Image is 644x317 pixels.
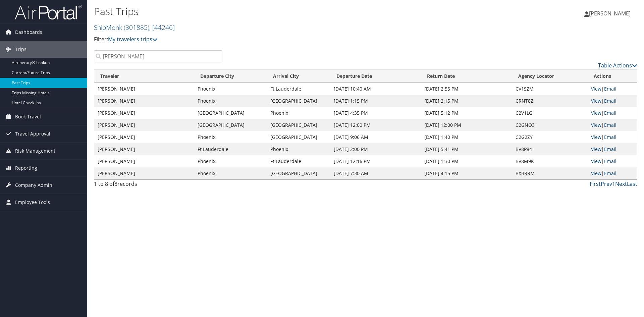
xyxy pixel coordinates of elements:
[604,146,616,152] a: Email
[588,107,637,119] td: |
[591,86,601,92] a: View
[588,155,637,167] td: |
[94,70,194,83] th: Traveler: activate to sort column ascending
[604,86,616,92] a: Email
[267,155,330,167] td: Ft Lauderdale
[591,98,601,104] a: View
[591,170,601,176] a: View
[94,4,456,18] h1: Past Trips
[94,119,194,131] td: [PERSON_NAME]
[330,119,421,131] td: [DATE] 12:00 PM
[94,50,222,62] input: Search Traveler or Arrival City
[194,143,267,155] td: Ft Lauderdale
[615,180,627,188] a: Next
[421,95,512,107] td: [DATE] 2:15 PM
[15,41,26,58] span: Trips
[267,167,330,179] td: [GEOGRAPHIC_DATA]
[590,180,601,188] a: First
[194,70,267,83] th: Departure City: activate to sort column ascending
[15,177,52,194] span: Company Admin
[604,158,616,164] a: Email
[330,95,421,107] td: [DATE] 1:15 PM
[604,134,616,140] a: Email
[94,143,194,155] td: [PERSON_NAME]
[591,158,601,164] a: View
[267,83,330,95] td: Ft Lauderdale
[512,95,588,107] td: CRNT8Z
[15,125,50,142] span: Travel Approval
[604,170,616,176] a: Email
[267,107,330,119] td: Phoenix
[94,167,194,179] td: [PERSON_NAME]
[512,143,588,155] td: BV8P84
[330,167,421,179] td: [DATE] 7:30 AM
[589,10,631,17] span: [PERSON_NAME]
[588,143,637,155] td: |
[512,107,588,119] td: C2V1LG
[584,3,637,23] a: [PERSON_NAME]
[94,180,222,191] div: 1 to 8 of records
[421,143,512,155] td: [DATE] 5:41 PM
[267,119,330,131] td: [GEOGRAPHIC_DATA]
[588,167,637,179] td: |
[591,134,601,140] a: View
[421,119,512,131] td: [DATE] 12:00 PM
[604,98,616,104] a: Email
[512,119,588,131] td: C2GNQ3
[94,155,194,167] td: [PERSON_NAME]
[421,83,512,95] td: [DATE] 2:55 PM
[108,36,158,43] a: My travelers trips
[588,95,637,107] td: |
[15,194,50,211] span: Employee Tools
[588,131,637,143] td: |
[604,110,616,116] a: Email
[194,167,267,179] td: Phoenix
[330,107,421,119] td: [DATE] 4:35 PM
[598,62,637,69] a: Table Actions
[94,83,194,95] td: [PERSON_NAME]
[612,180,615,188] a: 1
[267,143,330,155] td: Phoenix
[194,83,267,95] td: Phoenix
[94,35,456,44] p: Filter:
[591,122,601,128] a: View
[421,167,512,179] td: [DATE] 4:15 PM
[94,95,194,107] td: [PERSON_NAME]
[94,23,175,32] a: ShipMonk
[421,107,512,119] td: [DATE] 5:12 PM
[330,83,421,95] td: [DATE] 10:40 AM
[267,131,330,143] td: [GEOGRAPHIC_DATA]
[124,23,149,32] span: ( 301885 )
[421,131,512,143] td: [DATE] 1:40 PM
[604,122,616,128] a: Email
[267,70,330,83] th: Arrival City: activate to sort column ascending
[588,119,637,131] td: |
[149,23,175,32] span: , [ 44246 ]
[15,24,42,41] span: Dashboards
[15,160,37,176] span: Reporting
[330,131,421,143] td: [DATE] 9:06 AM
[15,4,82,20] img: airportal-logo.png
[421,155,512,167] td: [DATE] 1:30 PM
[330,155,421,167] td: [DATE] 12:16 PM
[588,83,637,95] td: |
[194,119,267,131] td: [GEOGRAPHIC_DATA]
[512,70,588,83] th: Agency Locator: activate to sort column ascending
[194,107,267,119] td: [GEOGRAPHIC_DATA]
[194,131,267,143] td: Phoenix
[194,95,267,107] td: Phoenix
[15,108,41,125] span: Book Travel
[512,83,588,95] td: CV1SZM
[512,155,588,167] td: BV8M9K
[627,180,637,188] a: Last
[94,131,194,143] td: [PERSON_NAME]
[588,70,637,83] th: Actions
[330,143,421,155] td: [DATE] 2:00 PM
[601,180,612,188] a: Prev
[512,131,588,143] td: C2G2ZY
[512,167,588,179] td: BXBRRM
[194,155,267,167] td: Phoenix
[267,95,330,107] td: [GEOGRAPHIC_DATA]
[15,143,55,159] span: Risk Management
[330,70,421,83] th: Departure Date: activate to sort column ascending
